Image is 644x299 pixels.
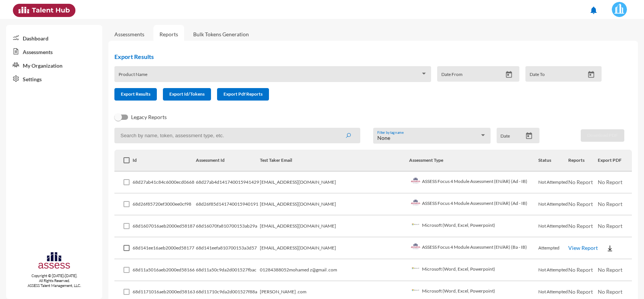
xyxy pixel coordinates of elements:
[568,150,598,172] th: Reports
[114,53,608,60] h2: Export Results
[585,71,598,79] button: Open calendar
[260,150,409,172] th: Test Taker Email
[598,266,622,273] span: No Report
[598,201,622,207] span: No Report
[538,215,568,237] td: Not Attempted
[6,273,102,288] p: Copyright © [DATE]-[DATE]. All Rights Reserved. ASSESS Talent Management, LLC.
[377,135,390,141] span: None
[409,237,539,259] td: ASSESS Focus 4 Module Assessment (EN/AR) (Ba - IB)
[196,150,260,172] th: Assessment Id
[502,71,516,79] button: Open calendar
[133,194,195,215] td: 68d26f85720ef3000ee0cf98
[169,91,205,97] span: Export Id/Tokens
[409,194,539,215] td: ASSESS Focus 4 Module Assessment (EN/AR) (Ad - IB)
[260,194,409,215] td: ‏[EMAIL_ADDRESS][DOMAIN_NAME]
[114,31,144,37] a: Assessments
[133,172,195,194] td: 68d27ab41c84c6000ecd0668
[581,129,624,142] button: Download PDF
[568,266,593,273] span: No Report
[114,88,157,101] button: Export Results
[409,172,539,194] td: ASSESS Focus 4 Module Assessment (EN/AR) (Ad - IB)
[589,6,598,15] mat-icon: notifications
[6,58,102,72] a: My Organization
[217,88,269,101] button: Export Pdf Reports
[196,259,260,281] td: 68d11a50c9da2d001527fbac
[260,215,409,237] td: ‏‪[EMAIL_ADDRESS][DOMAIN_NAME]
[538,150,568,172] th: Status
[587,132,618,138] span: Download PDF
[409,215,539,237] td: Microsoft (Word, Excel, Powerpoint)
[153,25,184,43] a: Reports
[260,237,409,259] td: [EMAIL_ADDRESS][DOMAIN_NAME]
[568,179,593,185] span: No Report
[133,150,195,172] th: Id
[598,288,622,295] span: No Report
[409,259,539,281] td: Microsoft (Word, Excel, Powerpoint)
[114,128,360,143] input: Search by name, token, assessment type, etc.
[131,113,167,122] span: Legacy Reports
[196,194,260,215] td: 68d26f85d141740015940191
[568,201,593,207] span: No Report
[260,172,409,194] td: [EMAIL_ADDRESS][DOMAIN_NAME]
[538,237,568,259] td: Attempted
[598,179,622,185] span: No Report
[568,245,598,251] a: View Report
[6,72,102,85] a: Settings
[196,237,260,259] td: 68d141eefa810700153a3d57
[133,259,195,281] td: 68d11a5016aeb2000ed58166
[187,25,255,43] a: Bulk Tokens Generation
[163,88,211,101] button: Export Id/Tokens
[568,223,593,229] span: No Report
[260,259,409,281] td: 01284388052mohamed z@gmail .com
[538,194,568,215] td: Not Attempted
[196,172,260,194] td: 68d27ab4d141740015941429
[538,259,568,281] td: Not Attempted
[598,223,622,229] span: No Report
[121,91,150,97] span: Export Results
[6,45,102,58] a: Assessments
[538,172,568,194] td: Not Attempted
[522,132,536,140] button: Open calendar
[196,215,260,237] td: 68d16070fa810700153ab29a
[224,91,263,97] span: Export Pdf Reports
[6,31,102,45] a: Dashboard
[133,215,195,237] td: 68d1607016aeb2000ed58187
[598,150,632,172] th: Export PDF
[409,150,539,172] th: Assessment Type
[568,288,593,295] span: No Report
[38,251,71,272] img: assesscompany-logo.png
[133,237,195,259] td: 68d141ee16aeb2000ed58177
